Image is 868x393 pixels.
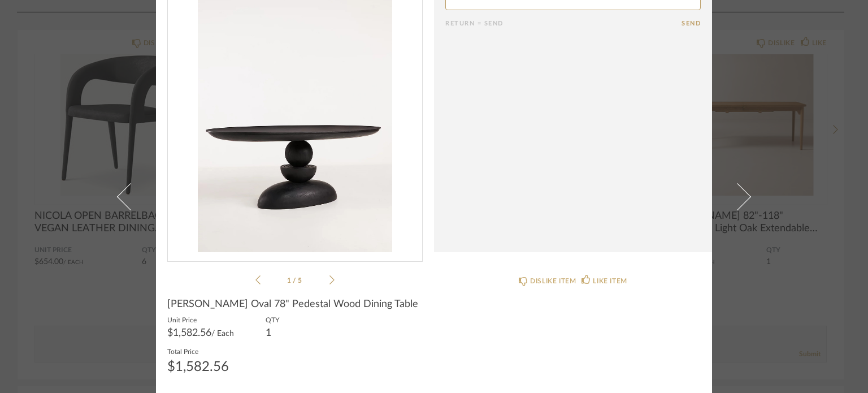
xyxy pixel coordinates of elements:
[167,347,229,356] label: Total Price
[167,298,418,310] span: [PERSON_NAME] Oval 78" Pedestal Wood Dining Table
[167,360,229,374] div: $1,582.56
[593,275,627,287] div: LIKE ITEM
[530,275,576,287] div: DISLIKE ITEM
[167,315,234,324] label: Unit Price
[293,277,298,284] span: /
[287,277,293,284] span: 1
[266,329,279,338] div: 1
[266,315,279,324] label: QTY
[211,330,234,338] span: / Each
[167,328,211,338] span: $1,582.56
[445,20,682,27] div: Return = Send
[682,20,701,27] button: Send
[298,277,303,284] span: 5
